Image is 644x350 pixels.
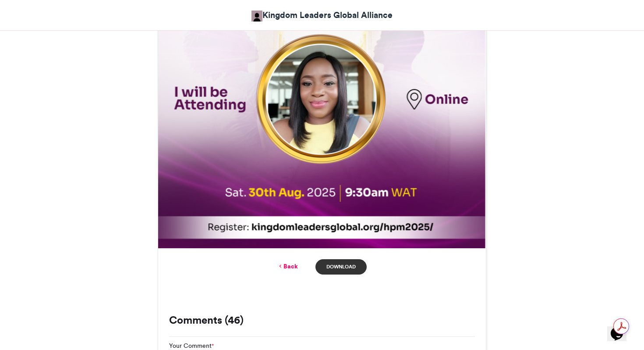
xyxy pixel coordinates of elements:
[251,11,262,21] img: Kingdom Leaders Global Alliance
[277,262,298,271] a: Back
[315,259,367,275] a: Download
[251,9,393,21] a: Kingdom Leaders Global Alliance
[607,315,635,341] iframe: chat widget
[169,315,475,325] h3: Comments (46)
